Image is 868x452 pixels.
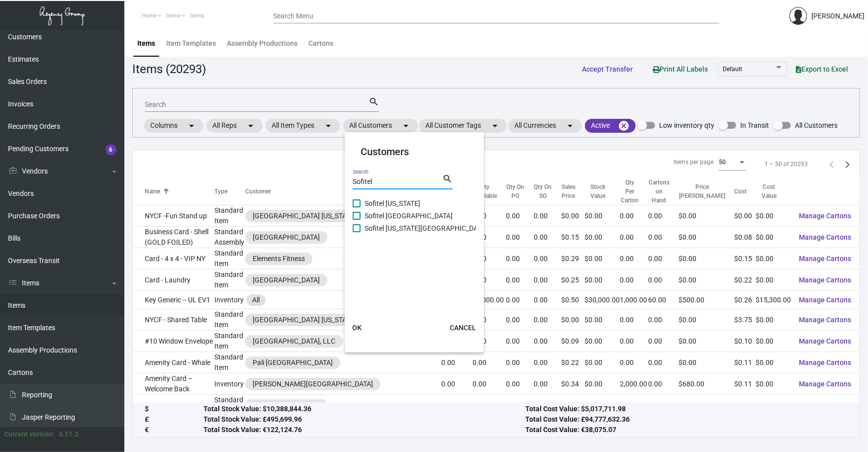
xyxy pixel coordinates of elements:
div: Current version: [4,429,55,440]
span: CANCEL [450,324,476,332]
div: 0.51.2 [59,429,79,440]
button: OK [341,319,373,337]
mat-card-title: Customers [361,144,468,159]
span: OK [352,324,362,332]
span: Sofitel [US_STATE] [365,197,420,209]
span: Sofitel [GEOGRAPHIC_DATA] [365,210,453,222]
span: Sofitel [US_STATE][GEOGRAPHIC_DATA] [365,222,487,234]
mat-icon: search [442,173,453,185]
button: CANCEL [442,319,484,337]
